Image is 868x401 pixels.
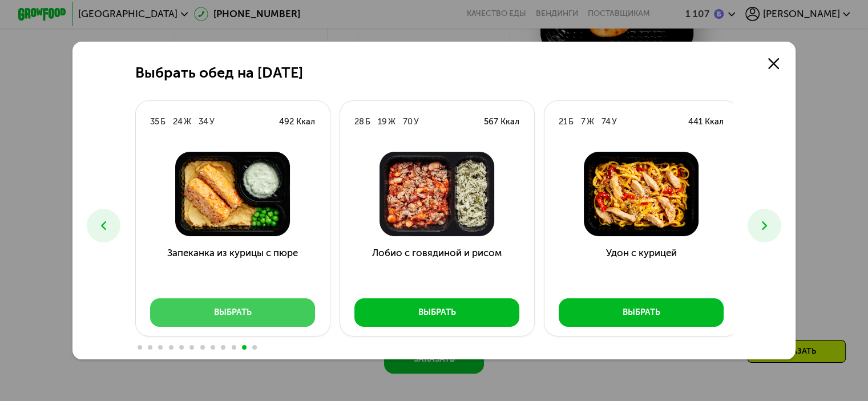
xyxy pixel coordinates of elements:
[365,116,370,128] div: Б
[340,246,534,289] h3: Лобио с говядиной и рисом
[150,298,315,327] button: Выбрать
[378,116,387,128] div: 19
[623,306,660,318] div: Выбрать
[581,116,586,128] div: 7
[160,116,165,128] div: Б
[150,116,159,128] div: 35
[688,116,724,128] div: 441 Ккал
[145,152,320,236] img: Запеканка из курицы с пюре
[484,116,519,128] div: 567 Ккал
[587,116,594,128] div: Ж
[135,64,303,82] h2: Выбрать обед на [DATE]
[173,116,183,128] div: 24
[418,306,456,318] div: Выбрать
[612,116,617,128] div: У
[559,116,567,128] div: 21
[559,298,724,327] button: Выбрать
[136,246,330,289] h3: Запеканка из курицы с пюре
[554,152,728,236] img: Удон с курицей
[414,116,419,128] div: У
[388,116,395,128] div: Ж
[199,116,208,128] div: 34
[279,116,315,128] div: 492 Ккал
[184,116,191,128] div: Ж
[349,152,524,236] img: Лобио с говядиной и рисом
[209,116,215,128] div: У
[354,298,519,327] button: Выбрать
[601,116,611,128] div: 74
[544,246,738,289] h3: Удон с курицей
[354,116,364,128] div: 28
[214,306,252,318] div: Выбрать
[403,116,413,128] div: 70
[568,116,574,128] div: Б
